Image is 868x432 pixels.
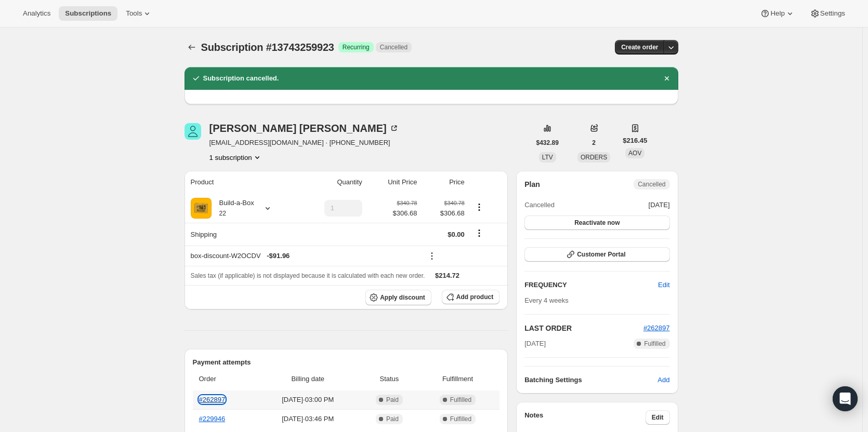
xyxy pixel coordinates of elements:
[209,138,399,148] span: [EMAIL_ADDRESS][DOMAIN_NAME] · [PHONE_NUMBER]
[623,136,647,146] span: $216.45
[212,198,254,219] div: Build-a-Box
[754,6,801,21] button: Help
[191,251,417,261] div: box-discount-W2OCDV
[191,272,425,279] span: Sales tax (if applicable) is not displayed because it is calculated with each new order.
[652,413,664,422] span: Edit
[442,290,499,304] button: Add product
[657,375,669,385] span: Add
[393,208,417,219] span: $306.68
[592,139,596,147] span: 2
[191,198,212,219] img: product img
[643,323,670,333] button: #262897
[524,200,555,210] span: Cancelled
[804,6,851,21] button: Settings
[193,368,256,390] th: Order
[524,410,646,425] h3: Notes
[536,139,559,147] span: $432.89
[651,372,676,388] button: Add
[185,40,199,55] button: Subscriptions
[833,386,858,411] div: Open Intercom Messenger
[65,9,111,18] span: Subscriptions
[199,415,226,423] a: #229946
[770,9,784,18] span: Help
[524,323,643,333] h2: LAST ORDER
[185,171,297,194] th: Product
[644,340,665,348] span: Fulfilled
[363,374,416,384] span: Status
[581,154,607,161] span: ORDERS
[185,123,201,140] span: Michael Henry
[120,6,159,21] button: Tools
[59,6,117,21] button: Subscriptions
[524,296,569,304] span: Every 4 weeks
[199,396,226,403] a: #262897
[424,208,465,219] span: $306.68
[524,179,540,190] h2: Plan
[219,210,226,217] small: 22
[126,9,142,18] span: Tools
[17,6,57,21] button: Analytics
[456,293,493,301] span: Add product
[23,9,50,18] span: Analytics
[660,71,674,86] button: Dismiss notification
[621,43,658,51] span: Create order
[444,200,465,206] small: $340.78
[201,42,334,53] span: Subscription #13743259923
[193,357,500,368] h2: Payment attempts
[530,136,565,150] button: $432.89
[420,171,468,194] th: Price
[209,123,399,133] div: [PERSON_NAME] [PERSON_NAME]
[397,200,417,206] small: $340.78
[524,375,657,385] h6: Batching Settings
[448,231,465,238] span: $0.00
[577,250,625,259] span: Customer Portal
[297,171,365,194] th: Quantity
[628,150,641,157] span: AOV
[646,410,670,425] button: Edit
[386,415,399,423] span: Paid
[422,374,493,384] span: Fulfillment
[524,280,658,290] h2: FREQUENCY
[203,73,279,84] h2: Subscription cancelled.
[471,227,488,239] button: Shipping actions
[259,374,357,384] span: Billing date
[259,414,357,424] span: [DATE] · 03:46 PM
[586,136,602,150] button: 2
[435,272,459,279] span: $214.72
[542,154,553,161] span: LTV
[259,395,357,405] span: [DATE] · 03:00 PM
[450,415,471,423] span: Fulfilled
[365,171,420,194] th: Unit Price
[380,293,425,302] span: Apply discount
[574,219,620,227] span: Reactivate now
[524,339,546,349] span: [DATE]
[380,43,407,51] span: Cancelled
[471,201,488,213] button: Product actions
[652,277,676,293] button: Edit
[524,247,669,262] button: Customer Portal
[643,324,670,332] a: #262897
[638,180,665,188] span: Cancelled
[386,396,399,404] span: Paid
[267,251,290,261] span: - $91.96
[524,215,669,230] button: Reactivate now
[450,396,471,404] span: Fulfilled
[365,290,431,305] button: Apply discount
[658,280,669,290] span: Edit
[649,200,670,210] span: [DATE]
[615,40,664,55] button: Create order
[343,43,370,51] span: Recurring
[209,152,262,163] button: Product actions
[185,223,297,246] th: Shipping
[820,9,845,18] span: Settings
